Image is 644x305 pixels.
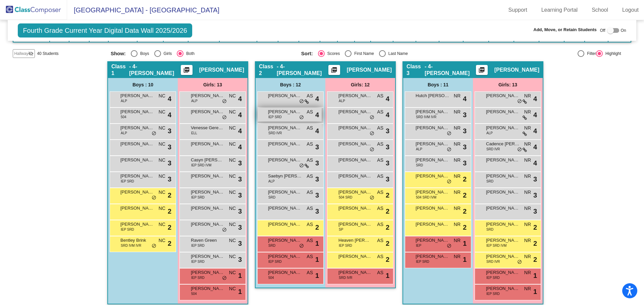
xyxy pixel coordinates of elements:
span: do_not_disturb_alt [447,131,451,136]
span: 1 [315,254,319,264]
span: Hallway [14,51,28,57]
span: AS [307,221,313,228]
div: Girls: 12 [325,78,395,91]
span: NC [229,173,236,180]
span: [PERSON_NAME] [347,67,392,73]
span: do_not_disturb_alt [447,243,451,249]
span: Fourth Grade Current Year Digital Data Wall 2025/2026 [18,23,192,37]
span: ALP [268,179,275,184]
span: NR [524,205,531,212]
span: Cadence [PERSON_NAME] [486,141,520,147]
span: do_not_disturb_alt [517,147,522,152]
span: ELL [191,131,197,136]
span: NC [229,205,236,212]
span: 3 [238,158,242,168]
span: NC [229,92,236,99]
span: 504 [121,115,126,120]
span: [PERSON_NAME] [120,173,154,179]
span: AS [307,189,313,196]
span: 3 [168,126,171,136]
span: [PERSON_NAME] [120,125,154,131]
span: SRD [268,243,275,248]
span: NC [229,108,236,116]
span: NR [454,157,461,164]
span: [PERSON_NAME] [486,189,520,196]
span: ALP [191,98,198,103]
span: [PERSON_NAME] [416,221,449,228]
span: do_not_disturb_alt [222,99,227,104]
a: School [586,5,613,15]
span: IEP SRD IVM [191,163,211,168]
button: Print Students Details [476,65,488,75]
span: IEP SRD [121,179,134,184]
span: Class 1 [111,63,129,77]
span: Class 2 [259,63,277,77]
span: NC [159,221,165,228]
span: do_not_disturb_alt [299,99,304,104]
span: 2 [533,254,537,264]
span: AS [307,237,313,244]
span: [PERSON_NAME] [191,189,224,196]
span: AS [307,125,313,132]
span: 2 [168,190,171,200]
span: [PERSON_NAME] [120,141,154,147]
span: IEP SRD [268,259,282,264]
span: NC [159,92,165,99]
span: [PERSON_NAME] [268,92,302,99]
span: NR [454,92,461,99]
span: AS [377,157,383,164]
span: Sort: [301,51,313,57]
span: AS [377,253,383,260]
span: [PERSON_NAME] [268,141,302,147]
span: NC [159,237,165,244]
span: 2 [463,222,467,232]
span: 2 [386,222,389,232]
span: NC [229,253,236,260]
div: Both [183,51,195,57]
span: [PERSON_NAME] [494,67,539,73]
span: 4 [533,142,537,152]
span: [PERSON_NAME] [416,125,449,131]
span: do_not_disturb_alt [370,195,374,201]
span: 3 [386,158,389,168]
span: [PERSON_NAME] [416,253,449,260]
span: 3 [386,142,389,152]
span: [PERSON_NAME] [338,157,372,163]
mat-icon: picture_as_pdf [330,67,338,76]
span: 4 [238,94,242,104]
span: 3 [238,222,242,232]
span: NR [524,141,531,148]
span: SRD IVR [486,259,500,264]
span: 3 [315,206,319,216]
span: do_not_disturb_alt [299,163,304,168]
span: Show: [111,51,126,57]
span: [PERSON_NAME] [338,108,372,115]
span: IEP SRD IVM [486,243,506,248]
span: do_not_disturb_alt [222,227,227,233]
span: do_not_disturb_alt [370,131,374,136]
span: SRD [268,195,275,200]
span: IEP SRD [121,227,134,232]
span: 2 [386,254,389,264]
span: NC [229,157,236,164]
span: NR [524,237,531,244]
span: - 4- [PERSON_NAME] [277,63,328,77]
span: [PERSON_NAME] [268,157,302,163]
span: [PERSON_NAME] [416,237,449,244]
span: - 4-[PERSON_NAME] [425,63,476,77]
span: AS [307,92,313,99]
mat-radio-group: Select an option [111,50,296,57]
span: NC [229,237,236,244]
span: 2 [386,206,389,216]
span: 3 [238,174,242,184]
span: SRD [486,227,493,232]
span: Add, Move, or Retain Students [533,26,597,33]
span: [PERSON_NAME] [486,253,520,260]
span: 504 SRD IVM [416,195,436,200]
span: [PERSON_NAME] [191,221,224,228]
span: NR [524,253,531,260]
span: 4 [386,94,389,104]
span: 2 [168,238,171,248]
span: 3 [168,174,171,184]
span: 3 [315,190,319,200]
